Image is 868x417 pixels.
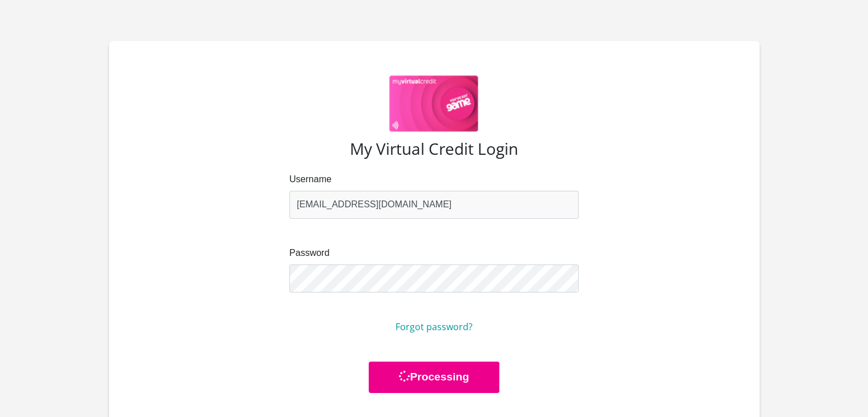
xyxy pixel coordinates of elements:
[369,362,499,393] button: Processing
[136,139,732,159] h3: My Virtual Credit Login
[395,320,473,333] a: Forgot password?
[289,191,579,219] input: Email
[389,75,479,133] img: game logo
[289,173,579,186] label: Username
[289,246,579,260] label: Password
